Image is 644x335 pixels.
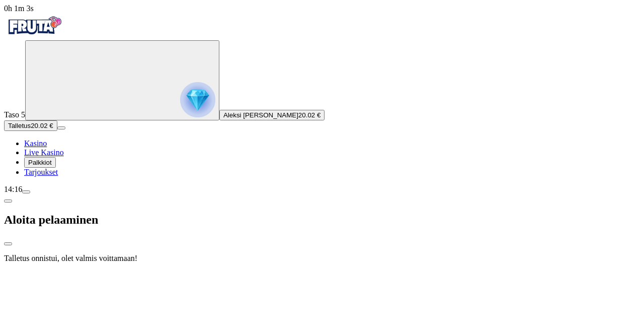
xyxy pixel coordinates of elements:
[4,13,64,38] img: Fruta
[22,190,30,193] button: menu
[4,199,12,203] button: chevron-left icon
[31,122,53,129] span: 20.02 €
[180,82,215,117] img: reward progress
[28,159,52,166] span: Palkkiot
[24,168,58,176] span: Tarjoukset
[24,148,64,157] span: Live Kasino
[4,110,25,119] span: Taso 5
[4,254,640,263] p: Talletus onnistui, olet valmis voittamaan!
[4,4,34,13] span: user session time
[57,126,65,129] button: menu
[25,40,219,120] button: reward progress
[4,13,640,177] nav: Primary
[8,122,31,129] span: Talletus
[24,139,47,148] span: Kasino
[4,185,22,193] span: 14:16
[24,157,56,168] button: reward iconPalkkiot
[24,168,58,176] a: gift-inverted iconTarjoukset
[4,120,57,131] button: Talletusplus icon20.02 €
[219,110,325,120] button: Aleksi [PERSON_NAME]20.02 €
[4,31,64,40] a: Fruta
[298,111,320,119] span: 20.02 €
[4,213,640,227] h2: Aloita pelaaminen
[24,148,64,157] a: poker-chip iconLive Kasino
[4,242,12,245] button: close
[24,139,47,148] a: diamond iconKasino
[223,111,298,119] span: Aleksi [PERSON_NAME]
